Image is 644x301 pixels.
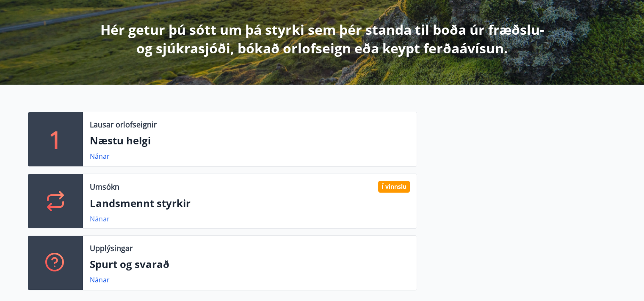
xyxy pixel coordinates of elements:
[90,196,410,210] p: Landsmennt styrkir
[90,152,110,161] a: Nánar
[90,181,119,192] p: Umsókn
[90,275,110,284] a: Nánar
[90,133,410,148] p: Næstu helgi
[90,257,410,271] p: Spurt og svarað
[49,123,62,155] p: 1
[90,243,133,254] p: Upplýsingar
[90,119,157,130] p: Lausar orlofseignir
[90,214,110,224] a: Nánar
[99,20,546,58] p: Hér getur þú sótt um þá styrki sem þér standa til boða úr fræðslu- og sjúkrasjóði, bókað orlofsei...
[378,181,410,193] div: Í vinnslu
